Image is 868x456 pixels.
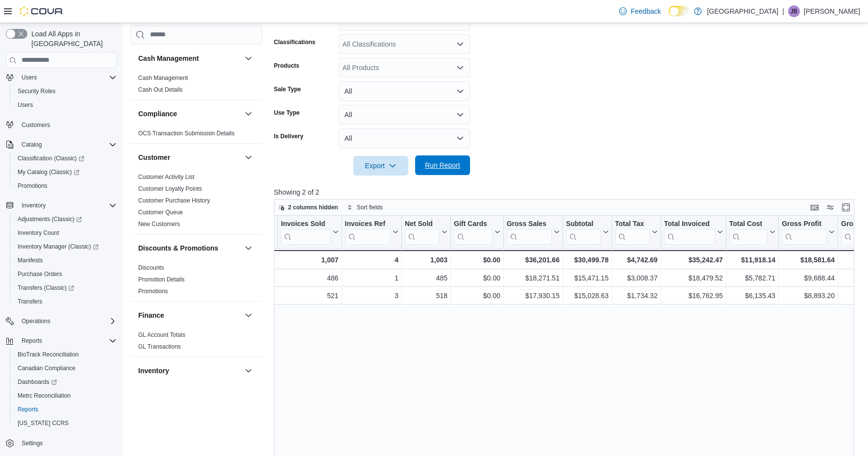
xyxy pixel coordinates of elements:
[243,364,254,376] button: Inventory
[138,310,164,320] h3: Finance
[14,213,117,225] span: Adjustments (Classic)
[14,417,117,429] span: Washington CCRS
[138,243,218,253] h3: Discounts & Promotions
[130,329,262,356] div: Finance
[138,152,170,162] h3: Customer
[274,62,299,70] label: Products
[138,365,169,375] h3: Inventory
[425,160,460,170] span: Run Report
[14,268,117,280] span: Purchase Orders
[274,109,299,117] label: Use Type
[339,81,470,101] button: All
[138,331,185,338] a: GL Account Totals
[782,219,835,244] button: Gross Profit
[18,437,47,449] a: Settings
[14,268,66,280] a: Purchase Orders
[18,215,82,223] span: Adjustments (Classic)
[14,166,117,178] span: My Catalog (Classic)
[18,392,71,400] span: Metrc Reconciliation
[14,390,117,402] span: Metrc Reconciliation
[22,317,50,325] span: Operations
[14,376,61,388] a: Dashboards
[14,180,51,192] a: Promotions
[10,389,121,403] button: Metrc Reconciliation
[2,334,121,348] button: Reports
[2,138,121,152] button: Catalog
[138,276,185,282] a: Promotion Details
[10,226,121,240] button: Inventory Count
[18,243,99,251] span: Inventory Manager (Classic)
[664,272,722,284] div: $18,479.52
[10,98,121,112] button: Users
[14,99,117,111] span: Users
[18,437,117,449] span: Settings
[729,219,768,228] div: Total Cost
[10,179,121,193] button: Promotions
[631,6,661,16] span: Feedback
[2,118,121,132] button: Customers
[615,219,649,228] div: Total Tax
[18,229,59,237] span: Inventory Count
[507,254,560,266] div: $36,201.66
[454,219,493,228] div: Gift Cards
[138,243,241,253] button: Discounts & Promotions
[615,1,665,21] a: Feedback
[18,405,38,413] span: Reports
[18,154,84,162] span: Classification (Classic)
[281,290,338,302] div: 521
[281,219,338,244] button: Invoices Sold
[782,219,827,244] div: Gross Profit
[615,219,649,244] div: Total Tax
[14,152,88,164] a: Classification (Classic)
[615,290,657,302] div: $1,734.32
[138,310,241,320] button: Finance
[18,182,48,190] span: Promotions
[138,108,177,118] h3: Compliance
[243,107,254,119] button: Compliance
[615,272,657,284] div: $3,008.37
[809,202,820,213] button: Keyboard shortcuts
[824,202,836,213] button: Display options
[18,335,117,347] span: Reports
[18,378,57,386] span: Dashboards
[357,203,383,211] span: Sort fields
[10,281,121,295] a: Transfers (Classic)
[18,419,69,427] span: [US_STATE] CCRS
[566,219,600,244] div: Subtotal
[14,99,37,111] a: Users
[18,256,43,264] span: Manifests
[339,128,470,148] button: All
[14,166,83,178] a: My Catalog (Classic)
[782,5,784,17] p: |
[18,270,62,278] span: Purchase Orders
[729,254,775,266] div: $11,918.14
[14,282,78,294] a: Transfers (Classic)
[343,202,387,213] button: Sort fields
[507,272,560,284] div: $18,271.51
[10,253,121,267] button: Manifests
[10,375,121,389] a: Dashboards
[615,254,657,266] div: $4,742.69
[130,127,262,143] div: Compliance
[14,404,117,415] span: Reports
[18,351,79,358] span: BioTrack Reconciliation
[22,141,42,149] span: Catalog
[138,185,202,192] a: Customer Loyalty Points
[10,416,121,430] button: [US_STATE] CCRS
[18,298,42,305] span: Transfers
[281,254,338,266] div: 1,007
[138,129,235,136] a: OCS Transaction Submission Details
[10,348,121,361] button: BioTrack Reconciliation
[14,241,117,253] span: Inventory Manager (Classic)
[274,202,342,213] button: 2 columns hidden
[14,362,79,374] a: Canadian Compliance
[664,219,715,228] div: Total Invoiced
[729,290,775,302] div: $6,135.43
[566,219,600,228] div: Subtotal
[345,219,390,244] div: Invoices Ref
[10,295,121,308] button: Transfers
[10,361,121,375] button: Canadian Compliance
[27,29,117,49] span: Load All Apps in [GEOGRAPHIC_DATA]
[18,315,54,327] button: Operations
[415,155,470,175] button: Run Report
